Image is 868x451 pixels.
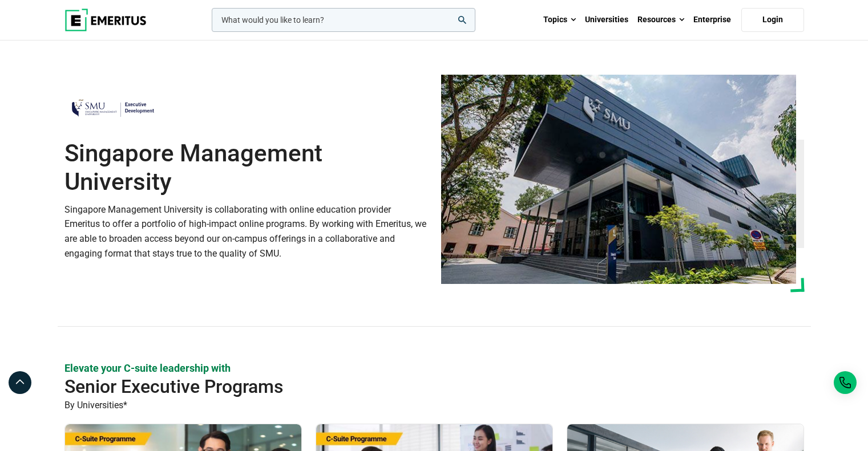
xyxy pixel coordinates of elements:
[64,91,162,125] img: Singapore Management University
[212,8,475,32] input: woocommerce-product-search-field-0
[64,375,730,398] h2: Senior Executive Programs
[64,202,427,261] p: Singapore Management University is collaborating with online education provider Emeritus to offer...
[64,361,804,375] p: Elevate your C-suite leadership with
[741,8,804,32] a: Login
[64,139,427,197] h1: Singapore Management University
[64,398,804,413] p: By Universities*
[441,75,796,284] img: Singapore Management University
